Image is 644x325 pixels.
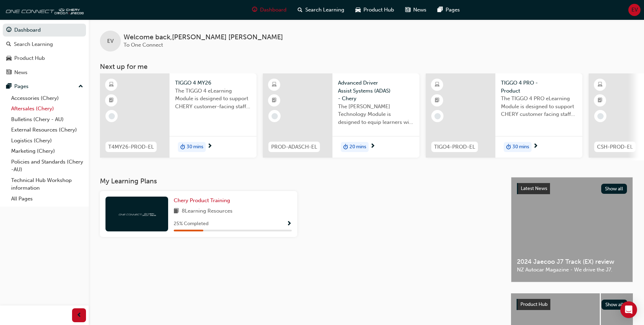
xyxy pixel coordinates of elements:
[3,3,84,17] a: oneconnect
[272,96,277,105] span: booktick-icon
[598,80,603,89] span: learningResourceType_ELEARNING-icon
[8,135,86,146] a: Logistics (Chery)
[100,177,500,185] h3: My Learning Plans
[631,6,638,14] span: EV
[6,41,11,48] span: search-icon
[118,211,156,217] img: oneconnect
[182,207,233,216] span: 8 Learning Resources
[14,40,53,48] div: Search Learning
[8,114,86,125] a: Bulletins (Chery - AU)
[246,3,292,17] a: guage-iconDashboard
[174,207,179,216] span: book-icon
[298,6,303,14] span: search-icon
[272,113,278,119] span: learningRecordVerb_NONE-icon
[533,143,538,150] span: next-icon
[292,3,350,17] a: search-iconSearch Learning
[597,113,604,119] span: learningRecordVerb_NONE-icon
[506,143,511,152] span: duration-icon
[286,221,292,227] span: Show Progress
[338,103,414,126] span: The [PERSON_NAME] Technology Module is designed to equip learners with essential knowledge about ...
[446,6,460,14] span: Pages
[3,66,86,79] a: News
[107,37,113,45] span: EV
[14,82,29,90] div: Pages
[14,69,28,77] div: News
[435,80,440,89] span: learningResourceType_ELEARNING-icon
[598,96,603,105] span: booktick-icon
[109,80,114,89] span: learningResourceType_ELEARNING-icon
[260,6,286,14] span: Dashboard
[175,79,251,87] span: TIGGO 4 MY26
[426,73,582,158] a: TIGO4-PROD-ELTIGGO 4 PRO - ProductThe TIGGO 4 PRO eLearning Module is designed to support CHERY c...
[8,125,86,135] a: External Resources (Chery)
[355,6,361,14] span: car-icon
[620,301,637,318] div: Open Intercom Messenger
[501,79,577,95] span: TIGGO 4 PRO - Product
[109,113,115,119] span: learningRecordVerb_NONE-icon
[174,220,209,228] span: 25 % Completed
[338,79,414,103] span: Advanced Driver Assist Systems (ADAS) - Chery
[14,54,45,62] div: Product Hub
[520,301,548,307] span: Product Hub
[124,42,163,48] span: To One Connect
[6,70,11,76] span: news-icon
[597,143,633,151] span: CSH-PROD-EL
[501,95,577,118] span: The TIGGO 4 PRO eLearning Module is designed to support CHERY customer facing staff with the prod...
[350,143,366,151] span: 20 mins
[435,96,440,105] span: booktick-icon
[434,113,441,119] span: learningRecordVerb_NONE-icon
[350,3,400,17] a: car-iconProduct Hub
[8,93,86,104] a: Accessories (Chery)
[124,33,283,41] span: Welcome back , [PERSON_NAME] [PERSON_NAME]
[517,258,627,266] span: 2024 Jaecoo J7 Track (EX) review
[3,38,86,51] a: Search Learning
[601,184,627,194] button: Show all
[363,6,394,14] span: Product Hub
[8,146,86,157] a: Marketing (Chery)
[8,103,86,114] a: Aftersales (Chery)
[6,27,11,33] span: guage-icon
[6,55,11,62] span: car-icon
[286,220,292,228] button: Show Progress
[517,266,627,274] span: NZ Autocar Magazine - We drive the J7.
[109,96,114,105] span: booktick-icon
[174,197,230,204] span: Chery Product Training
[271,143,317,151] span: PROD-ADASCH-EL
[263,73,419,158] a: PROD-ADASCH-ELAdvanced Driver Assist Systems (ADAS) - CheryThe [PERSON_NAME] Technology Module is...
[602,300,628,310] button: Show all
[511,177,633,282] a: Latest NewsShow all2024 Jaecoo J7 Track (EX) reviewNZ Autocar Magazine - We drive the J7.
[628,4,641,16] button: EV
[3,52,86,65] a: Product Hub
[3,80,86,93] button: Pages
[187,143,203,151] span: 30 mins
[438,6,443,14] span: pages-icon
[434,143,475,151] span: TIGO4-PROD-EL
[400,3,432,17] a: news-iconNews
[174,197,233,205] a: Chery Product Training
[432,3,465,17] a: pages-iconPages
[252,6,257,14] span: guage-icon
[8,175,86,193] a: Technical Hub Workshop information
[3,22,86,80] button: DashboardSearch LearningProduct HubNews
[8,193,86,204] a: All Pages
[517,299,627,310] a: Product HubShow all
[343,143,348,152] span: duration-icon
[78,82,83,91] span: up-icon
[175,87,251,111] span: The TIGGO 4 eLearning Module is designed to support CHERY customer-facing staff with the product ...
[305,6,344,14] span: Search Learning
[272,80,277,89] span: learningResourceType_ELEARNING-icon
[413,6,426,14] span: News
[370,143,375,150] span: next-icon
[521,185,547,191] span: Latest News
[207,143,212,150] span: next-icon
[100,73,257,158] a: T4MY26-PROD-ELTIGGO 4 MY26The TIGGO 4 eLearning Module is designed to support CHERY customer-faci...
[89,63,644,71] h3: Next up for me
[3,24,86,37] a: Dashboard
[180,143,185,152] span: duration-icon
[512,143,529,151] span: 30 mins
[8,157,86,175] a: Policies and Standards (Chery -AU)
[517,183,627,194] a: Latest NewsShow all
[77,311,82,320] span: prev-icon
[108,143,154,151] span: T4MY26-PROD-EL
